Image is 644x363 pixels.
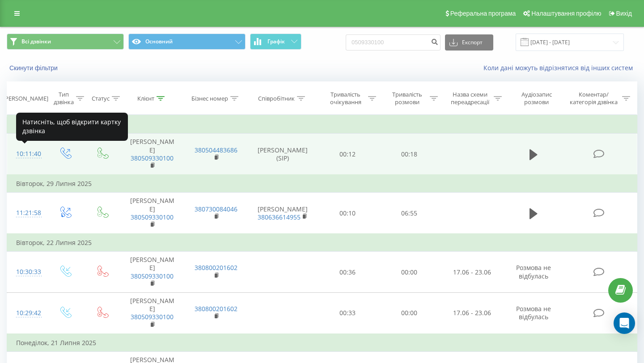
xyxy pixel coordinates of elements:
[450,10,516,17] span: Реферальна програма
[267,38,285,45] span: Графік
[7,34,124,50] button: Всі дзвінки
[195,263,237,272] a: 380800201602
[616,10,632,17] span: Вихід
[137,95,154,102] div: Клієнт
[21,38,51,45] span: Всі дзвінки
[120,134,184,175] td: [PERSON_NAME]
[191,95,228,102] div: Бізнес номер
[3,95,48,102] div: [PERSON_NAME]
[92,95,110,102] div: Статус
[195,146,237,154] a: 380504483686
[16,113,128,141] div: Натисніть, щоб відкрити картку дзвінка
[386,91,428,106] div: Тривалість розмови
[258,95,295,102] div: Співробітник
[248,134,317,175] td: [PERSON_NAME] (SIP)
[54,91,74,106] div: Тип дзвінка
[16,304,38,322] div: 10:29:42
[531,10,601,17] span: Налаштування профілю
[378,193,440,234] td: 06:55
[440,252,504,293] td: 17.06 - 23.06
[7,116,637,134] td: Вчора
[7,175,637,193] td: Вівторок, 29 Липня 2025
[120,193,184,234] td: [PERSON_NAME]
[258,213,301,221] a: 380636614955
[346,34,441,51] input: Пошук за номером
[614,312,635,334] div: Open Intercom Messenger
[250,34,301,50] button: Графік
[568,91,620,106] div: Коментар/категорія дзвінка
[378,252,440,293] td: 00:00
[16,263,38,281] div: 10:30:33
[16,145,38,163] div: 10:11:40
[512,91,561,106] div: Аудіозапис розмови
[378,134,440,175] td: 00:18
[16,204,38,222] div: 11:21:58
[131,312,174,321] a: 380509330100
[195,205,237,213] a: 380730084046
[317,293,379,334] td: 00:33
[317,193,379,234] td: 00:10
[248,193,317,234] td: [PERSON_NAME]
[128,34,246,50] button: Основний
[120,293,184,334] td: [PERSON_NAME]
[7,334,637,352] td: Понеділок, 21 Липня 2025
[448,91,491,106] div: Назва схеми переадресації
[195,304,237,313] a: 380800201602
[317,252,379,293] td: 00:36
[7,234,637,252] td: Вівторок, 22 Липня 2025
[445,34,493,51] button: Експорт
[120,252,184,293] td: [PERSON_NAME]
[131,272,174,280] a: 380509330100
[440,293,504,334] td: 17.06 - 23.06
[7,64,62,72] button: Скинути фільтри
[516,304,551,321] span: Розмова не відбулась
[516,263,551,280] span: Розмова не відбулась
[483,63,637,72] a: Коли дані можуть відрізнятися вiд інших систем
[131,154,174,162] a: 380509330100
[317,134,379,175] td: 00:12
[378,293,440,334] td: 00:00
[325,91,366,106] div: Тривалість очікування
[131,213,174,221] a: 380509330100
